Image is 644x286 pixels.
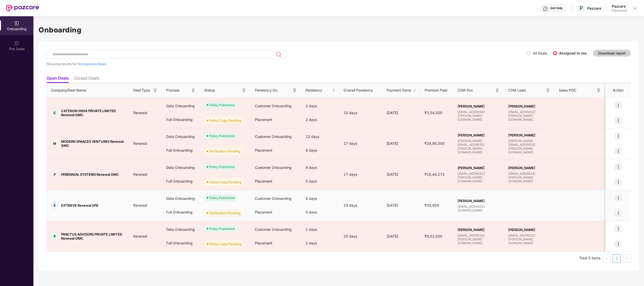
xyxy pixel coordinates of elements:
[545,88,551,93] img: svg+xml;base64,PHN2ZyB3aWR0aD0iMTYiIGhlaWdodD0iMTYiIHZpZXdCb3g9IjAgMCAxNiAxNiIgZmlsbD0ibm9uZSIgeG...
[458,234,500,245] span: [EMAIL_ADDRESS][PERSON_NAME][DOMAIN_NAME]
[292,88,297,93] img: svg+xml;base64,PHN2ZyB3aWR0aD0iMTYiIGhlaWdodD0iMTYiIHZpZXdCb3g9IjAgMCAxNiAxNiIgZmlsbD0ibm9uZSIgeG...
[559,87,576,93] span: Sales POC
[458,87,473,93] span: CSM Poc
[162,236,200,250] div: Full Onboarding
[508,133,551,137] span: [PERSON_NAME]
[301,99,339,113] div: 2 days
[275,51,281,57] img: svg+xml;base64,PHN2ZyB3aWR0aD0iMjQiIGhlaWdodD0iMjUiIHZpZXdCb3g9IjAgMCAyNCAyNSIgZmlsbD0ibm9uZSIgeG...
[623,254,631,262] button: right
[602,254,611,262] button: left
[543,6,548,11] img: svg+xml;base64,PHN2ZyBpZD0iSGVscC0zMngzMiIgeG1sbnM9Imh0dHA6Ly93d3cudzMub3JnLzIwMDAvc3ZnIiB3aWR0aD...
[339,141,383,146] div: 17 days
[209,164,235,169] div: Policy Published
[615,117,622,124] img: icon
[255,179,272,183] span: Placement
[301,192,339,205] div: 8 days
[61,232,125,240] span: PRACTUS ADVISORS PRIVATE LIMITED Renewal GMC
[51,233,59,240] div: P
[209,133,235,138] div: Policy Published
[301,83,339,97] th: Pendency
[74,76,99,83] li: Closed Deals
[301,174,339,188] div: 2 days
[579,254,600,262] li: Total 5 items
[580,5,583,11] span: P
[301,236,339,250] div: 2 days
[615,240,622,247] img: icon
[613,255,620,262] a: 1
[508,104,551,108] span: [PERSON_NAME]
[383,172,421,177] div: [DATE]
[47,62,527,66] div: Showing results for
[162,223,200,236] div: Data Onboarding
[596,88,601,93] img: svg+xml;base64,PHN2ZyB3aWR0aD0iMTYiIGhlaWdodD0iMTYiIHZpZXdCb3g9IjAgMCAxNiAxNiIgZmlsbD0ibm9uZSIgeG...
[421,111,446,115] span: ₹3,54,500
[458,228,500,232] span: [PERSON_NAME]
[605,257,608,260] span: left
[615,132,622,139] img: icon
[78,62,106,66] span: 5 companies/deals
[339,203,383,208] div: 23 days
[421,234,446,238] span: ₹9,02,000
[162,174,200,188] div: Full Onboarding
[209,102,235,108] div: Policy Published
[421,172,449,176] span: ₹10,44,272
[508,166,551,170] span: [PERSON_NAME]
[162,113,200,127] div: Full Onboarding
[162,161,200,174] div: Data Onboarding
[14,41,19,46] img: svg+xml;base64,PHN2ZyB3aWR0aD0iMjAiIGhlaWdodD0iMjAiIHZpZXdCb3g9IjAgMCAyMCAyMCIgZmlsbD0ibm9uZSIgeG...
[615,163,622,170] img: icon
[508,110,551,121] span: [EMAIL_ADDRESS][PERSON_NAME][DOMAIN_NAME]
[209,226,235,231] div: Policy Published
[615,102,622,109] img: icon
[615,148,622,155] img: icon
[550,6,562,10] div: Get Help
[47,76,69,83] li: Open Deals
[339,234,383,239] div: 25 days
[191,88,196,93] img: svg+xml;base64,PHN2ZyB3aWR0aD0iMTYiIGhlaWdodD0iMTYiIHZpZXdCb3g9IjAgMCAxNiAxNiIgZmlsbD0ibm9uZSIgeG...
[129,234,151,238] span: Renewal
[129,111,151,115] span: Renewal
[51,202,59,209] div: E
[14,21,19,26] img: svg+xml;base64,PHN2ZyB3aWR0aD0iMjAiIGhlaWdodD0iMjAiIHZpZXdCb3g9IjAgMCAyMCAyMCIgZmlsbD0ibm9uZSIgeG...
[587,6,601,11] div: Pazcare
[421,203,443,207] span: ₹30,959
[133,87,150,93] span: Deal Type
[306,87,331,93] span: Pendency
[615,178,622,186] img: icon
[39,24,639,35] h1: Onboarding
[612,4,627,9] div: Pazcare
[383,234,421,239] div: [DATE]
[209,195,235,200] div: Policy Published
[458,199,500,203] span: [PERSON_NAME]
[129,203,151,207] span: Renewal
[61,109,125,117] span: CATENON INDIA PRIVATE LIMITED Renewal GMC
[593,50,631,57] button: Download report
[255,210,272,214] span: Placement
[602,254,611,262] li: Previous Page
[255,165,292,170] span: Customer Onboarding
[47,83,129,97] th: Company/Deal Name
[623,254,631,262] li: Next Page
[615,225,622,232] img: icon
[633,6,637,10] img: svg+xml;base64,PHN2ZyBpZD0iRHJvcGRvd24tMzJ4MzIiIHhtbG5zPSJodHRwOi8vd3d3LnczLm9yZy8yMDAwL3N2ZyIgd2...
[61,139,125,148] span: MODERN SPAACES VENTURES Renewal GMC
[6,5,39,11] img: New Pazcare Logo
[301,205,339,219] div: 0 days
[458,172,500,183] span: [EMAIL_ADDRESS][PERSON_NAME][DOMAIN_NAME]
[209,118,241,123] div: Policy Copy Pending
[129,141,151,146] span: Renewal
[625,257,628,260] span: right
[339,110,383,116] div: 10 days
[458,104,500,108] span: [PERSON_NAME]
[458,205,500,212] span: [EMAIL_ADDRESS][DOMAIN_NAME]
[387,87,412,93] span: Payment Done
[255,227,292,231] span: Customer Onboarding
[255,87,277,93] span: Pendency On
[209,210,240,216] div: Verification Pending
[162,99,200,113] div: Data Onboarding
[339,83,383,97] th: Overall Pendency
[162,144,200,157] div: Full Onboarding
[615,194,622,201] img: icon
[255,196,292,201] span: Customer Onboarding
[204,87,215,93] span: Status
